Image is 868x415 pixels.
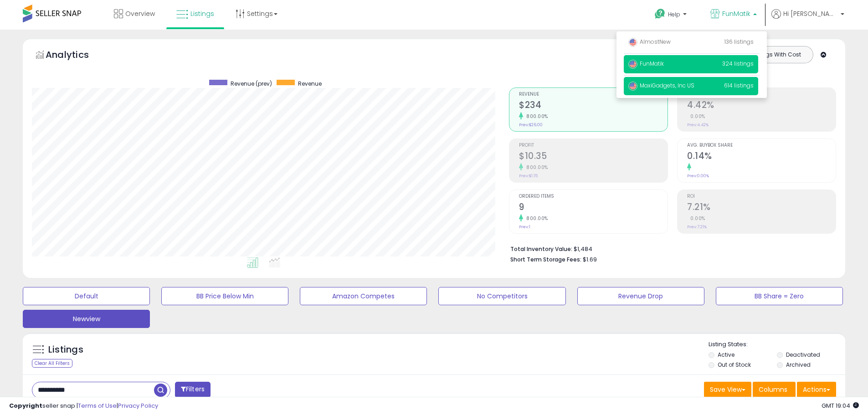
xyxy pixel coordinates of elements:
[628,82,637,91] img: usa.png
[687,151,836,163] h2: 0.14%
[783,9,838,18] span: Hi [PERSON_NAME]
[709,340,845,349] p: Listing States:
[519,151,668,163] h2: $10.35
[78,401,117,410] a: Terms of Use
[722,60,754,67] span: 324 listings
[786,361,811,369] label: Archived
[523,164,548,171] small: 800.00%
[48,343,83,356] h5: Listings
[300,287,427,305] button: Amazon Competes
[519,224,530,230] small: Prev: 1
[519,122,543,128] small: Prev: $26.00
[687,143,836,148] span: Avg. Buybox Share
[519,92,668,97] span: Revenue
[786,351,820,359] label: Deactivated
[628,60,664,67] span: FunMatik
[583,255,597,264] span: $1.69
[9,401,42,410] strong: Copyright
[32,359,72,368] div: Clear All Filters
[577,287,704,305] button: Revenue Drop
[628,60,637,69] img: usa.png
[523,113,548,120] small: 800.00%
[724,38,754,46] span: 136 listings
[722,9,750,18] span: FunMatik
[687,215,705,222] small: 0.00%
[718,361,751,369] label: Out of Stock
[438,287,565,305] button: No Competitors
[118,401,158,410] a: Privacy Policy
[687,173,709,179] small: Prev: 0.00%
[687,113,705,120] small: 0.00%
[704,382,751,397] button: Save View
[519,202,668,214] h2: 9
[510,243,829,254] li: $1,484
[724,82,754,89] span: 614 listings
[687,100,836,112] h2: 4.42%
[231,80,272,87] span: Revenue (prev)
[759,385,787,394] span: Columns
[654,8,666,20] i: Get Help
[753,382,796,397] button: Columns
[125,9,155,18] span: Overview
[9,402,158,410] div: seller snap | |
[519,143,668,148] span: Profit
[175,382,211,398] button: Filters
[716,287,843,305] button: BB Share = Zero
[687,194,836,199] span: ROI
[519,173,538,179] small: Prev: $1.15
[161,287,288,305] button: BB Price Below Min
[523,215,548,222] small: 800.00%
[46,48,107,63] h5: Analytics
[510,245,572,253] b: Total Inventory Value:
[190,9,214,18] span: Listings
[668,10,680,18] span: Help
[628,38,671,46] span: AlmostNew
[510,256,581,263] b: Short Term Storage Fees:
[797,382,836,397] button: Actions
[23,287,150,305] button: Default
[687,224,707,230] small: Prev: 7.21%
[298,80,322,87] span: Revenue
[718,351,734,359] label: Active
[628,38,637,47] img: usa.png
[742,49,810,61] button: Listings With Cost
[822,401,859,410] span: 2025-08-14 19:04 GMT
[23,310,150,328] button: Newview
[519,194,668,199] span: Ordered Items
[519,100,668,112] h2: $234
[628,82,694,89] span: MaxiGadgets, Inc US
[687,202,836,214] h2: 7.21%
[771,9,844,30] a: Hi [PERSON_NAME]
[647,1,696,30] a: Help
[687,122,709,128] small: Prev: 4.42%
